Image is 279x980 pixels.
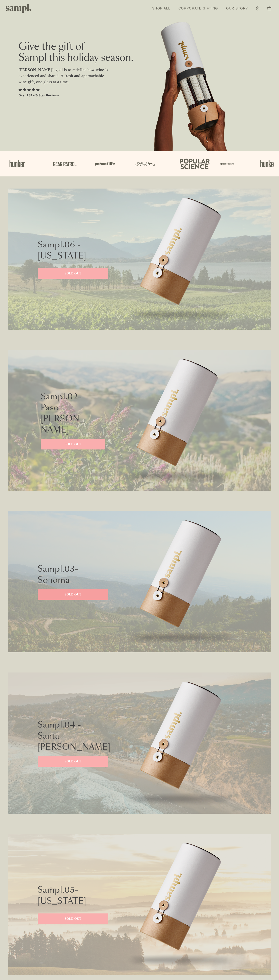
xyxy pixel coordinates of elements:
img: Artboard_5_a195cd02-e365-44f4-8930-be9a6ff03eb6.png [46,154,74,174]
p: Over 131+ 5-Star Reviews [19,93,59,98]
img: Artboard_4_12aa32eb-d4a2-4772-87e6-e78b5ab8afc9.png [173,151,207,176]
p: SOLD OUT [42,271,104,276]
img: Artboard_6_5c11d1bd-c4ca-46b8-ad3a-1f2b4dcd699f.png [88,155,113,173]
img: Artboard_1_af690aba-db18-4d1d-a553-70c177ae2e35.png [254,157,275,171]
p: [US_STATE] [38,251,86,262]
img: capsulewithshaddow_5f0d187b-c477-4779-91cc-c24b65872529.png [120,672,241,814]
p: Sampl.04 - Santa [PERSON_NAME] [38,720,110,753]
a: Corporate Gifting [176,4,220,13]
p: SOLD OUT [42,592,104,597]
img: Artboard_7_560d3599-80fb-43b6-be66-ebccdeaecca2.png [215,158,231,170]
img: Sampl logo [6,4,31,13]
img: capsulewithshaddow_5f0d187b-c477-4779-91cc-c24b65872529.png [117,350,238,491]
h2: Give the gift of Sampl this holiday season. [19,41,260,64]
a: SOLD OUT [38,913,108,924]
p: SOLD OUT [45,442,101,447]
a: Our Story [224,4,250,13]
p: SOLD OUT [42,916,104,921]
p: Sampl.03- Sonoma [38,564,88,586]
img: Artboard_1_af690aba-db18-4d1d-a553-70c177ae2e35.png [4,157,24,171]
p: SOLD OUT [42,759,104,764]
p: Paso [PERSON_NAME] [41,402,91,436]
a: SOLD OUT [38,756,108,767]
a: Shop All [150,4,172,13]
p: Sampl.06 - [38,240,86,251]
p: Sampl.02- [41,391,91,402]
img: capsulewithshaddow_5f0d187b-c477-4779-91cc-c24b65872529.png [120,511,241,652]
a: SOLD OUT [38,268,108,279]
p: [PERSON_NAME]'s goal is to redefine how wine is experienced and shared. A fresh and approachable ... [19,67,113,85]
p: Sampl.05- [US_STATE] [38,885,86,907]
img: capsulewithshaddow_5f0d187b-c477-4779-91cc-c24b65872529.png [120,189,241,330]
a: SOLD OUT [38,589,108,600]
img: capsulewithshaddow_5f0d187b-c477-4779-91cc-c24b65872529.png [120,834,241,975]
a: SOLD OUT [41,439,105,449]
img: Artboard_3_3c8004f1-87e6-4dd9-9159-91a8c61f962a.png [131,156,153,172]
